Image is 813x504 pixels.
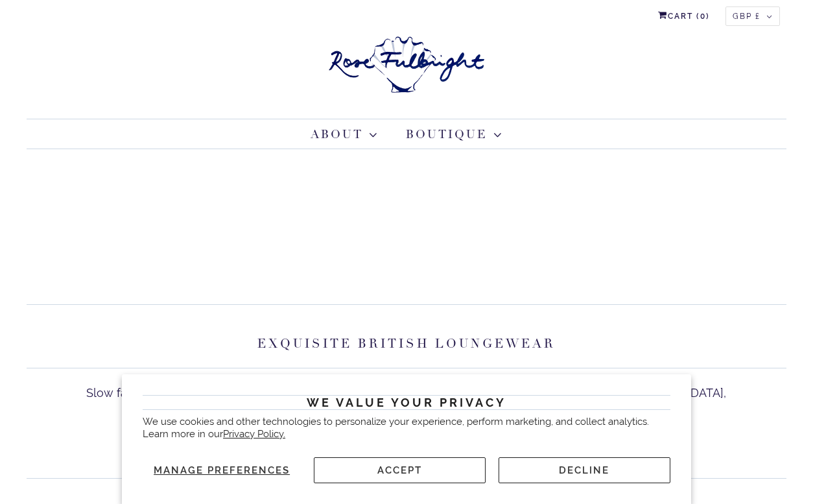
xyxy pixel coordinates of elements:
[27,438,786,479] h2: Bestsellers
[725,6,780,26] button: GBP £
[143,457,301,483] button: Manage preferences
[27,381,786,428] p: Slow fashion is our passion. All our artistic, timeless pieces are designed in house and made in ...
[314,457,486,483] button: Accept
[223,429,285,440] a: Privacy Policy.
[311,126,377,143] a: About
[154,464,290,476] span: Manage preferences
[27,328,786,368] h2: Exquisite British Loungewear
[143,416,670,441] p: We use cookies and other technologies to personalize your experience, perform marketing, and coll...
[658,6,710,26] a: Cart (0)
[143,395,670,410] h2: We value your privacy
[406,126,502,143] a: Boutique
[499,457,670,483] button: Decline
[700,12,706,21] span: 0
